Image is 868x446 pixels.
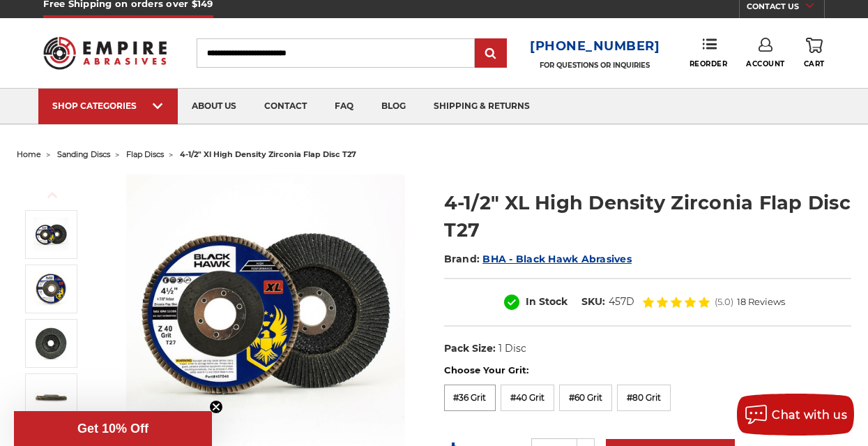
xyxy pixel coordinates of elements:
[367,89,420,124] a: blog
[530,36,660,57] a: [PHONE_NUMBER]
[737,394,854,436] button: Chat with us
[209,400,223,414] button: Close teaser
[33,217,68,252] img: 4-1/2" XL High Density Zirconia Flap Disc T27
[33,380,68,415] img: 4-1/2" XL High Density Zirconia Flap Disc T27
[746,59,785,68] span: Account
[444,189,851,244] h1: 4-1/2" XL High Density Zirconia Flap Disc T27
[52,101,164,111] div: SHOP CATEGORIES
[17,149,41,159] a: home
[498,341,526,356] dd: 1 Disc
[737,297,785,306] span: 18 Reviews
[804,59,825,68] span: Cart
[690,38,728,68] a: Reorder
[477,40,505,68] input: Submit
[482,253,632,265] a: BHA - Black Hawk Abrasives
[321,89,367,124] a: faq
[178,89,250,124] a: about us
[250,89,321,124] a: contact
[526,295,568,308] span: In Stock
[77,422,149,436] span: Get 10% Off
[33,272,68,306] img: 4-1/2" XL High Density Zirconia Flap Disc T27
[530,61,660,70] p: FOR QUESTIONS OR INQUIRIES
[126,149,164,159] a: flap discs
[420,89,544,124] a: shipping & returns
[715,297,733,306] span: (5.0)
[444,341,496,356] dt: Pack Size:
[43,29,166,77] img: Empire Abrasives
[804,38,825,68] a: Cart
[180,149,356,159] span: 4-1/2" xl high density zirconia flap disc t27
[581,295,605,309] dt: SKU:
[14,411,212,446] div: Get 10% OffClose teaser
[690,59,728,68] span: Reorder
[772,408,847,422] span: Chat with us
[444,253,480,265] span: Brand:
[57,149,110,159] a: sanding discs
[36,180,69,210] button: Previous
[609,295,634,309] dd: 457D
[444,364,851,378] label: Choose Your Grit:
[33,326,68,361] img: 4-1/2" XL High Density Zirconia Flap Disc T27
